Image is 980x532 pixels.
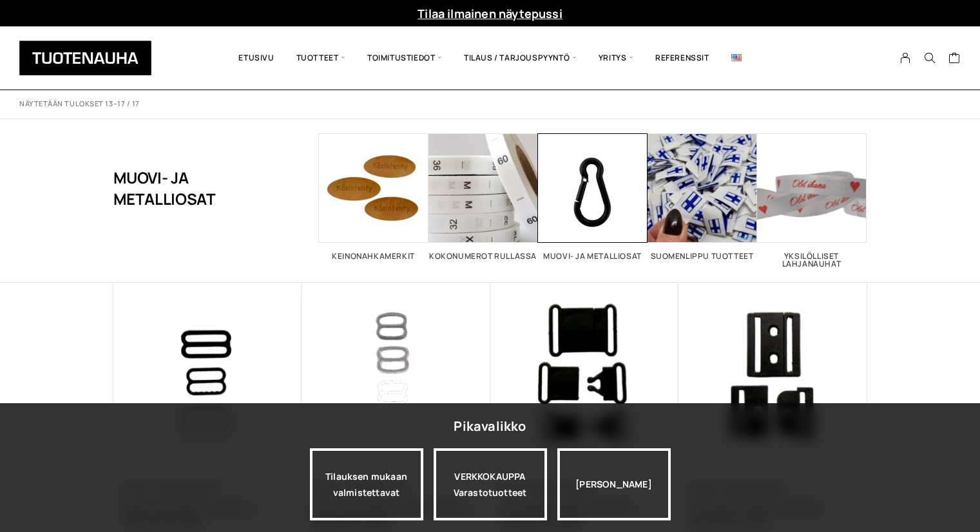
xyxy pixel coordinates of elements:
a: Visit product category Keinonahkamerkit [319,133,428,260]
span: Tuotteet [285,36,356,80]
a: Visit product category Yksilölliset lahjanauhat [757,133,867,268]
img: English [731,54,742,61]
h2: Keinonahkamerkit [319,252,428,260]
a: VERKKOKAUPPAVarastotuotteet [434,448,547,520]
img: Tuotenauha Oy [19,41,151,75]
h2: Yksilölliset lahjanauhat [757,252,867,268]
a: Tilaa ilmainen näytepussi [418,6,562,21]
a: Cart [948,52,961,67]
h1: Muovi- ja metalliosat [113,133,255,243]
a: Referenssit [644,36,720,80]
h2: Kokonumerot rullassa [428,252,538,260]
a: Visit product category Suomenlippu tuotteet [648,133,757,260]
h2: Suomenlippu tuotteet [648,252,757,260]
div: VERKKOKAUPPA Varastotuotteet [434,448,547,520]
a: Visit product category Muovi- ja metalliosat [538,133,648,260]
p: Näytetään tulokset 13–17 / 17 [19,99,140,109]
span: Tilaus / Tarjouspyyntö [453,36,588,80]
div: [PERSON_NAME] [557,448,671,520]
a: Tilauksen mukaan valmistettavat [310,448,423,520]
button: Search [918,52,942,64]
span: Toimitustiedot [356,36,453,80]
span: Yritys [588,36,644,80]
a: Etusivu [227,36,285,80]
h2: Muovi- ja metalliosat [538,252,648,260]
a: Visit product category Kokonumerot rullassa [428,133,538,260]
a: My Account [893,52,918,64]
div: Pikavalikko [454,415,526,438]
